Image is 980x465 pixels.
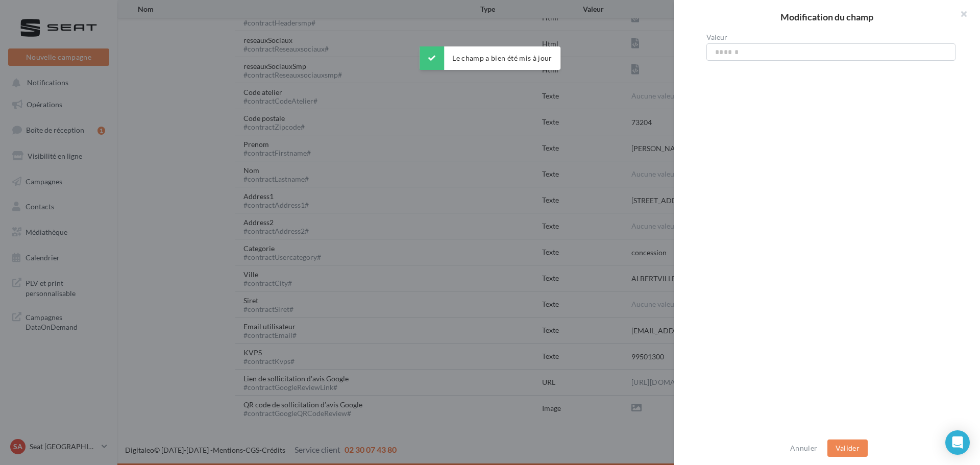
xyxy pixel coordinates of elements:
[827,439,868,457] button: Valider
[786,442,821,454] button: Annuler
[420,46,560,70] div: Le champ a bien été mis à jour
[945,430,970,455] div: Open Intercom Messenger
[690,12,964,21] h2: Modification du champ
[706,34,955,41] label: Valeur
